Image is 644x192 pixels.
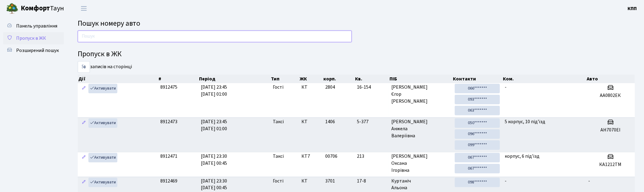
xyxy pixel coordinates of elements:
a: Активувати [88,84,117,93]
a: КПП [628,5,637,12]
a: Активувати [88,153,117,162]
span: 8912475 [160,84,177,90]
span: 5 корпус, 10 під'їзд [505,118,545,125]
th: Ком. [503,75,586,83]
a: Редагувати [80,84,87,93]
span: [PERSON_NAME] Єгор [PERSON_NAME] [391,84,450,105]
b: КПП [628,5,637,12]
span: Розширений пошук [16,47,59,54]
span: 16-154 [357,84,386,91]
th: ПІБ [389,75,452,83]
img: logo.png [6,2,18,15]
span: 5-377 [357,118,386,125]
span: корпус, 6 під'їзд [505,153,539,160]
span: Гості [273,84,283,91]
span: 1406 [325,118,335,125]
th: Дії [78,75,158,83]
span: Таун [21,3,64,14]
span: [DATE] 23:30 [DATE] 00:45 [201,153,227,167]
th: Кв. [354,75,389,83]
span: Таксі [273,118,284,125]
input: Пошук [78,31,352,42]
a: Редагувати [80,153,87,162]
h4: Пропуск в ЖК [78,50,635,59]
span: 8912471 [160,153,177,160]
th: Авто [586,75,635,83]
a: Редагувати [80,178,87,187]
span: [PERSON_NAME] Анжела Валеріївна [391,118,450,139]
span: 3701 [325,178,335,184]
span: - [505,84,507,90]
label: записів на сторінці [78,61,132,73]
th: Період [198,75,270,83]
a: Пропуск в ЖК [3,32,64,44]
span: Панель управління [16,23,57,29]
span: [DATE] 23:45 [DATE] 01:00 [201,84,227,98]
a: Розширений пошук [3,44,64,57]
span: [DATE] 23:30 [DATE] 00:45 [201,178,227,191]
button: Переключити навігацію [76,3,91,13]
h5: АА0802ЕК [589,93,632,98]
b: Комфорт [21,3,50,13]
th: Тип [270,75,299,83]
span: 17-8 [357,178,386,185]
a: Активувати [88,178,117,187]
span: 213 [357,153,386,160]
span: Пропуск в ЖК [16,35,46,42]
span: КТ [301,178,320,185]
span: [PERSON_NAME] Оксана Ігорівна [391,153,450,174]
span: - [505,178,507,184]
span: [DATE] 23:45 [DATE] 01:00 [201,118,227,132]
span: Гості [273,178,283,185]
span: 8912469 [160,178,177,184]
a: Активувати [88,118,117,128]
th: ЖК [299,75,323,83]
span: 00706 [325,153,337,160]
a: Редагувати [80,118,87,128]
select: записів на сторінці [78,61,90,73]
span: 2804 [325,84,335,90]
th: корп. [323,75,354,83]
span: Пошук номеру авто [78,18,140,29]
h5: КА1212ТМ [589,162,632,168]
span: КТ7 [301,153,320,160]
a: Панель управління [3,20,64,32]
th: Контакти [453,75,503,83]
h5: AH7070EI [589,127,632,133]
span: Таксі [273,153,284,160]
span: - [589,178,590,184]
span: КТ [301,118,320,125]
th: # [158,75,199,83]
span: 8912473 [160,118,177,125]
span: КТ [301,84,320,91]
